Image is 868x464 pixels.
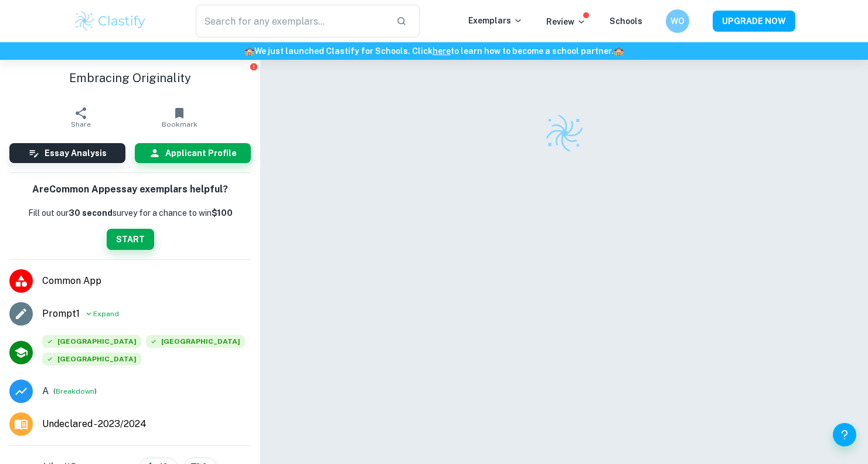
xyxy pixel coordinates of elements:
[468,14,523,27] p: Exemplars
[42,417,147,431] span: Undeclared - 2023/2024
[42,274,251,288] span: Common App
[433,46,451,56] a: here
[670,15,684,28] h6: WO
[42,307,80,321] span: Prompt 1
[42,353,141,365] span: [GEOGRAPHIC_DATA]
[614,46,624,56] span: 🏫
[244,46,254,56] span: 🏫
[666,9,689,33] button: WO
[56,386,94,397] button: Breakdown
[610,16,642,26] a: Schools
[32,182,228,197] h6: Are Common App essay exemplars helpful?
[146,335,245,353] div: Accepted: Duke University
[165,147,237,160] h6: Applicant Profile
[45,147,107,160] h6: Essay Analysis
[84,307,119,321] button: Expand
[53,385,97,397] span: ( )
[713,11,795,32] button: UPGRADE NOW
[42,417,156,431] a: Major and Application Year
[135,143,251,163] button: Applicant Profile
[107,229,154,250] button: START
[130,101,229,134] button: Bookmark
[546,15,586,28] p: Review
[544,113,585,154] img: Clastify logo
[93,309,119,319] span: Expand
[196,5,387,38] input: Search for any exemplars...
[42,384,49,398] p: Grade
[32,101,130,134] button: Share
[71,120,91,128] span: Share
[162,120,198,128] span: Bookmark
[212,208,233,218] strong: $100
[2,45,866,57] h6: We just launched Clastify for Schools. Click to learn how to become a school partner.
[9,69,251,87] h1: Embracing Originality
[28,206,233,219] p: Fill out our survey for a chance to win
[249,62,258,71] button: Report issue
[73,9,148,33] img: Clastify logo
[146,335,245,348] span: [GEOGRAPHIC_DATA]
[42,335,141,348] span: [GEOGRAPHIC_DATA]
[833,423,856,446] button: Help and Feedback
[69,208,113,218] b: 30 second
[42,307,80,321] a: Prompt1
[42,353,141,370] div: Accepted: Purdue University
[9,143,125,163] button: Essay Analysis
[42,335,141,353] div: Accepted: Northwestern University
